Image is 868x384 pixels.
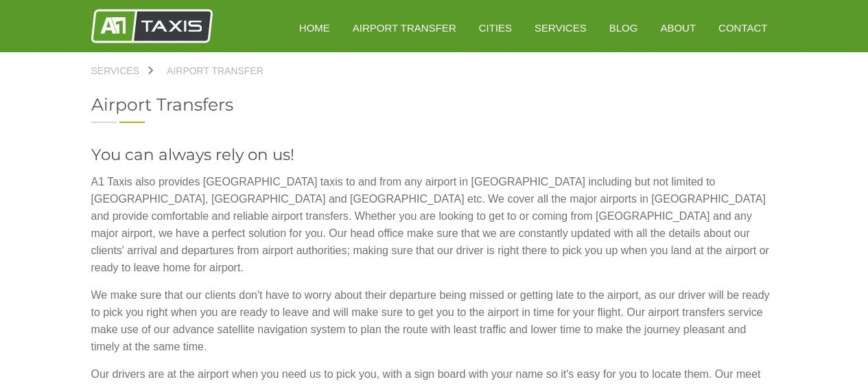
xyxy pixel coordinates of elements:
a: Services [91,66,154,76]
p: A1 Taxis also provides [GEOGRAPHIC_DATA] taxis to and from any airport in [GEOGRAPHIC_DATA] inclu... [91,173,777,276]
a: Services [525,11,596,45]
img: A1 Taxis [91,9,213,43]
p: We make sure that our clients don't have to worry about their departure being missed or getting l... [91,286,777,355]
a: HOME [290,11,340,45]
a: Airport Transfer [343,11,466,45]
h2: Airport Transfers [91,96,777,113]
a: Cities [469,11,521,45]
h3: You can always rely on us! [91,147,777,163]
a: About [650,11,705,45]
a: Blog [600,11,648,45]
span: Airport Transfer [167,65,263,76]
a: Contact [709,11,777,45]
span: Services [91,65,140,76]
a: Airport Transfer [153,66,277,76]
